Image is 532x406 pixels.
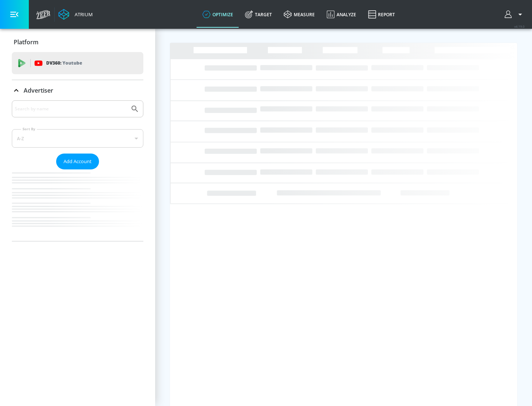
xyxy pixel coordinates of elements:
[21,127,37,131] label: Sort By
[197,1,239,28] a: optimize
[64,157,92,166] span: Add Account
[514,24,525,28] span: v 4.19.0
[12,169,143,241] nav: list of Advertiser
[46,59,82,67] p: DV360:
[12,80,143,101] div: Advertiser
[321,1,362,28] a: Analyze
[62,59,82,67] p: Youtube
[12,52,143,74] div: DV360: Youtube
[15,104,127,114] input: Search by name
[72,11,93,18] div: Atrium
[12,129,143,148] div: A-Z
[56,154,99,169] button: Add Account
[12,32,143,52] div: Platform
[12,100,143,241] div: Advertiser
[239,1,278,28] a: Target
[362,1,401,28] a: Report
[58,9,93,20] a: Atrium
[24,86,53,94] p: Advertiser
[278,1,321,28] a: measure
[14,38,38,46] p: Platform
